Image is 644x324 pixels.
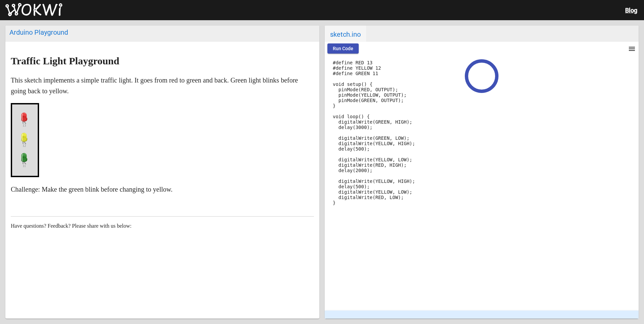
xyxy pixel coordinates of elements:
[625,7,637,14] a: Blog
[11,56,314,66] h1: Traffic Light Playground
[5,3,62,17] img: Wokwi
[333,60,415,205] code: #define RED 13 #define YELLOW 12 #define GREEN 11 void setup() { pinMode(RED, OUTPUT); pinMode(YE...
[325,26,366,42] span: sketch.ino
[333,46,353,51] span: Run Code
[11,223,132,229] span: Have questions? Feedback? Please share with us below:
[9,28,315,36] div: Arduino Playground
[327,43,359,54] button: Run Code
[11,184,314,195] p: Challenge: Make the green blink before changing to yellow.
[628,45,636,53] mat-icon: menu
[11,75,314,96] p: This sketch implements a simple traffic light. It goes from red to green and back. Green light bl...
